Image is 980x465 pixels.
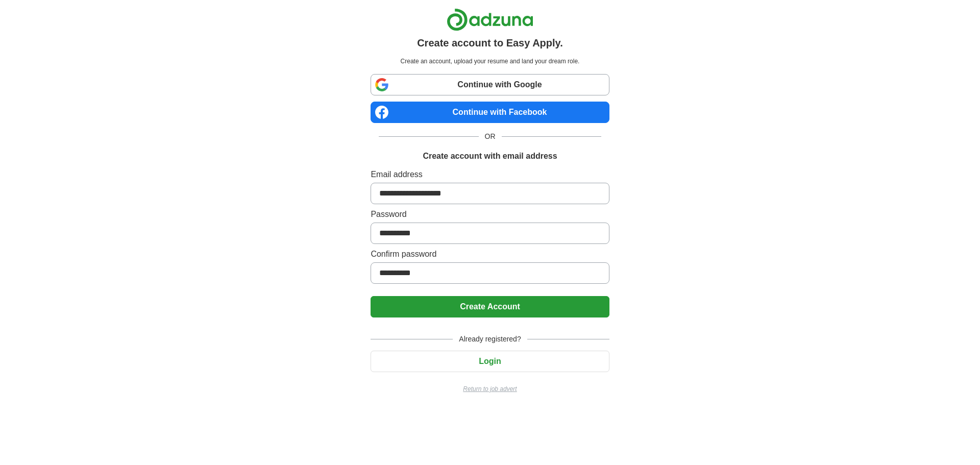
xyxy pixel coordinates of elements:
[371,248,609,260] label: Confirm password
[371,357,609,365] a: Login
[423,150,557,162] h1: Create account with email address
[479,131,502,142] span: OR
[371,384,609,394] a: Return to job advert
[371,168,609,181] label: Email address
[417,35,563,51] h1: Create account to Easy Apply.
[371,74,609,95] a: Continue with Google
[371,208,609,221] label: Password
[447,8,533,31] img: Adzuna logo
[371,296,609,317] button: Create Account
[371,351,609,372] button: Login
[453,334,527,345] span: Already registered?
[371,102,609,123] a: Continue with Facebook
[373,57,607,66] p: Create an account, upload your resume and land your dream role.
